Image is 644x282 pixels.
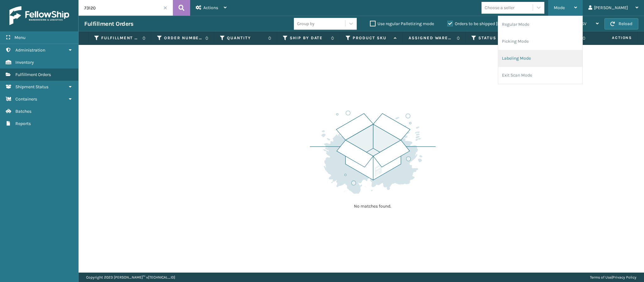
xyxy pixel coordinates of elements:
[353,35,391,41] label: Product SKU
[14,35,25,40] span: Menu
[604,18,638,30] button: Reload
[15,121,31,126] span: Reports
[203,5,218,10] span: Actions
[370,21,434,26] label: Use regular Palletizing mode
[15,96,37,102] span: Containers
[86,273,175,282] p: Copyright 2023 [PERSON_NAME]™ v [TECHNICAL_ID]
[290,35,328,41] label: Ship By Date
[498,67,582,84] li: Exit Scan Mode
[592,33,636,43] span: Actions
[447,21,508,26] label: Orders to be shipped [DATE]
[498,33,582,50] li: Picking Mode
[164,35,202,41] label: Order Number
[409,35,454,41] label: Assigned Warehouse
[15,60,34,65] span: Inventory
[9,6,69,25] img: logo
[227,35,265,41] label: Quantity
[498,50,582,67] li: Labeling Mode
[590,275,612,279] a: Terms of Use
[478,35,516,41] label: Status
[84,20,133,28] h3: Fulfillment Orders
[15,47,45,53] span: Administration
[15,72,51,77] span: Fulfillment Orders
[498,16,582,33] li: Regular Mode
[590,273,636,282] div: |
[613,275,636,279] a: Privacy Policy
[15,84,48,89] span: Shipment Status
[101,35,139,41] label: Fulfillment Order Id
[485,4,515,11] div: Choose a seller
[15,109,31,114] span: Batches
[554,5,565,10] span: Mode
[297,20,315,27] div: Group by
